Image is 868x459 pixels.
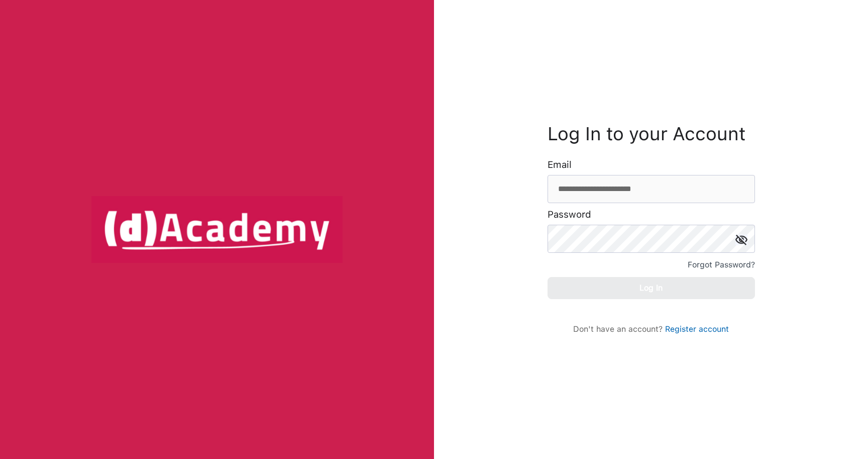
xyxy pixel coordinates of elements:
[735,235,747,245] img: icon
[91,196,343,262] img: logo
[558,324,745,334] div: Don't have an account?
[548,126,755,142] h3: Log In to your Account
[548,277,755,299] button: Log In
[665,324,729,334] a: Register account
[548,210,591,220] label: Password
[548,160,572,170] label: Email
[688,258,755,272] div: Forgot Password?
